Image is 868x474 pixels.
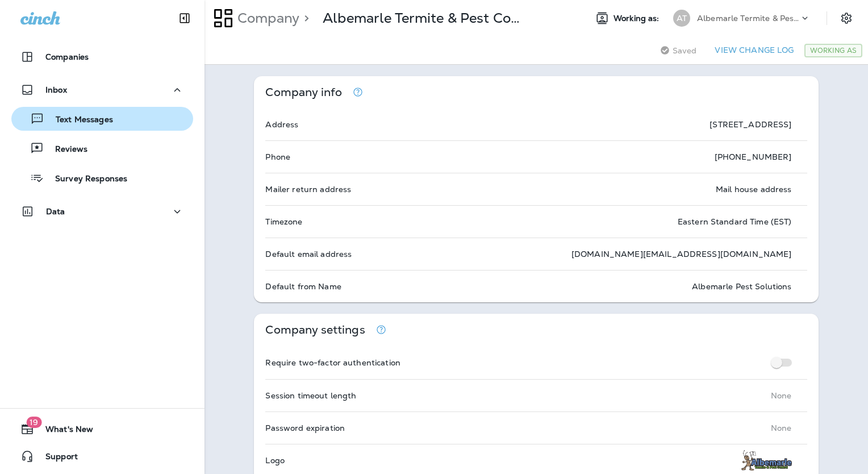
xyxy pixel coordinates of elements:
[11,200,193,223] button: Data
[34,452,78,465] span: Support
[265,185,351,194] p: Mailer return address
[265,120,298,129] p: Address
[11,445,193,468] button: Support
[571,250,792,259] p: [DOMAIN_NAME][EMAIL_ADDRESS][DOMAIN_NAME]
[44,174,127,185] p: Survey Responses
[44,144,87,155] p: Reviews
[614,14,662,23] span: Working as:
[673,46,697,55] span: Saved
[11,418,193,440] button: 19What's New
[836,8,857,28] button: Settings
[710,41,798,59] button: View Change Log
[34,425,93,438] span: What's New
[710,120,791,129] p: [STREET_ADDRESS]
[46,207,65,216] p: Data
[771,391,792,400] p: None
[45,52,89,61] p: Companies
[697,14,799,23] p: Albemarle Termite & Pest Control
[265,391,356,400] p: Session timeout length
[233,10,299,27] p: Company
[673,10,690,27] div: AT
[26,417,41,428] span: 19
[265,456,285,465] p: Logo
[11,136,193,160] button: Reviews
[45,85,67,94] p: Inbox
[11,45,193,68] button: Companies
[265,325,365,335] p: Company settings
[169,7,201,30] button: Collapse Sidebar
[715,152,792,161] p: [PHONE_NUMBER]
[265,282,341,291] p: Default from Name
[265,88,342,97] p: Company info
[692,282,791,291] p: Albemarle Pest Solutions
[716,185,792,194] p: Mail house address
[804,44,862,57] div: Working As
[44,115,113,126] p: Text Messages
[323,10,521,27] p: Albemarle Termite & Pest Control
[265,217,302,226] p: Timezone
[265,358,400,367] p: Require two-factor authentication
[265,250,352,259] p: Default email address
[11,166,193,190] button: Survey Responses
[678,217,792,226] p: Eastern Standard Time (EST)
[265,423,345,433] p: Password expiration
[741,450,792,471] img: albemarle-pest-site-logo%20PRF1%20(1).png
[11,78,193,101] button: Inbox
[299,10,309,27] p: >
[265,152,290,161] p: Phone
[11,107,193,131] button: Text Messages
[771,423,792,433] p: None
